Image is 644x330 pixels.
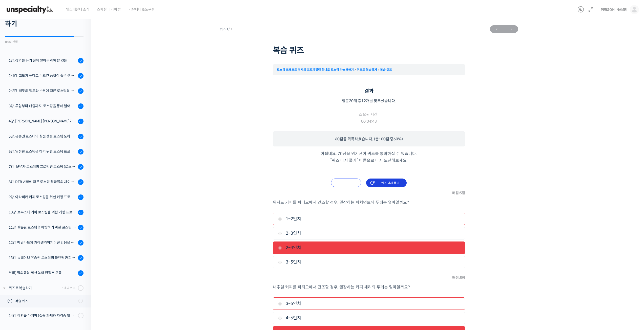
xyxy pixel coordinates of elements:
a: ←이전 [490,25,504,33]
span: 대화 [46,168,52,172]
input: 3~5인치 [278,302,282,305]
span: 배점: 점 [452,274,465,281]
label: 3~5인치 [278,259,460,266]
span: / 1 [228,27,233,31]
a: 설정 [65,160,97,173]
div: 7강. 16년차 로스터의 프로덕션 로스팅 (로스팅 포인트별 브루잉, 에스프레소 로스팅 노하우) [9,164,76,169]
p: 소요된 시간: [273,111,465,125]
input: 1~2인치 [278,217,282,221]
div: 부록) 질의응답 세션 녹화 편집본 모음 [9,270,76,276]
div: 11강. 잘못된 로스팅을 예방하기 위한 로스팅 디팩트 파헤치기 (언더, 칩핑, 베이크, 스코칭) [9,225,76,230]
div: 2-1강. 고도가 높다고 무조건 품질이 좋은 생두가 아닌 이유 (로스팅을 위한 생두 이론 Part 1) [9,73,76,78]
div: 88% 진행 [5,40,84,43]
h1: 복습 퀴즈 [273,46,465,55]
span: 5 [460,191,462,195]
p: 질문 개 중 개를 맞추셨습니다. [273,97,465,104]
span: 홈 [16,168,19,172]
div: 12강. 메일라드와 카라멜라이제이션 반응을 알아보고 실전 로스팅에 적용하기 [9,240,76,245]
div: 13강. 뉴웨이브 유승권 로스터의 블렌딩 커피를 디자인 노하우 [9,255,76,260]
div: 퀴즈로 복습하기 [9,285,60,291]
input: 2~3인치 [278,232,282,235]
span: 설정 [78,168,84,172]
div: 3강. 투입부터 배출까지, 로스팅을 통해 일어나는 화학적 변화를 알아야 로스팅이 보인다 [9,103,76,109]
a: 복습 퀴즈 [380,68,392,72]
span: 내추럴 커피를 파티오에서 건조할 경우, 권장하는 커피 체리의 두께는 얼마일까요? [273,284,410,290]
label: 3~5인치 [278,300,460,307]
span: 20 [349,98,354,103]
span: ← [490,26,504,33]
div: 1개의 퀴즈 [62,285,75,290]
div: 10강. 로부스타 커피 로스팅을 위한 커핑 프로토콜과 샘플 로스팅 [9,209,76,215]
div: 6강. 일정한 로스팅을 하기 위한 로스팅 프로파일링 노하우 [9,149,76,154]
input: 4~6인치 [278,317,282,320]
span: 60 [335,137,340,141]
span: 워시드 커피를 파티오에서 건조할 경우, 권장하는 파치먼트의 두께는 얼마일까요? [273,200,409,205]
div: 5강. 유승권 로스터의 실전 샘플 로스팅 노하우 (에티오피아 워시드 G1) [9,134,76,139]
input: 2~4인치 [278,246,282,250]
input: 3~5인치 [278,261,282,264]
span: 12 [361,98,366,103]
span: 퀴즈 1 [220,28,233,31]
div: 2-2강. 생두의 밀도와 수분에 따른 로스팅의 변화 (로스팅을 위한 생두 이론 Part 2) [9,88,76,94]
h4: 결과 [273,88,465,95]
a: 대화 [33,160,65,173]
label: 1~2인치 [278,215,460,222]
a: 다음→ [504,25,518,33]
div: 1강. 강의를 듣기 전에 알아두셔야 할 것들 [9,58,76,63]
span: 5 [460,275,462,280]
input: 오답 확인하기 [331,179,361,187]
label: 2~3인치 [278,230,460,237]
span: → [504,26,518,33]
span: 배점: 점 [452,190,465,196]
div: 9강. 아라비카 커피 로스팅을 위한 커핑 프로토콜과 샘플 로스팅 [9,194,76,200]
div: 14강. 강의를 마치며 (실습 과제와 자격증 발급 안내) [9,313,76,318]
div: 4강. [PERSON_NAME] [PERSON_NAME]가 [PERSON_NAME]하는 로스팅 머신의 관리 및 세팅 방법 – 프로밧, 기센 [9,118,76,124]
label: 4~6인치 [278,315,460,321]
span: 100 [379,137,386,141]
a: 퀴즈로 복습하기 [357,68,377,72]
a: 로스팅 크래프트 저자의 프로파일링 하나로 로스팅 마스터하기 [277,68,354,72]
span: 60% [393,137,402,141]
span: 복습 퀴즈 [15,299,75,304]
span: 00:04:48 [273,118,465,125]
a: 홈 [2,160,33,173]
div: 8강. DTR 변화에 따른 로스팅 결과물의 차이를 알아보고 실전에 적용하자 [9,179,76,185]
label: 2~4인치 [278,244,460,251]
p: 점을 획득하셨습니다. (총 점 중 ) [273,131,465,146]
p: 아쉽네요, 70점을 넘기셔야 퀴즈를 통과하실 수 있습니다. “퀴즈 다시 풀기” 버튼으로 다시 도전해보세요. [273,150,465,164]
input: 퀴즈 다시 풀기 [366,179,407,187]
span: [PERSON_NAME] [599,7,627,12]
